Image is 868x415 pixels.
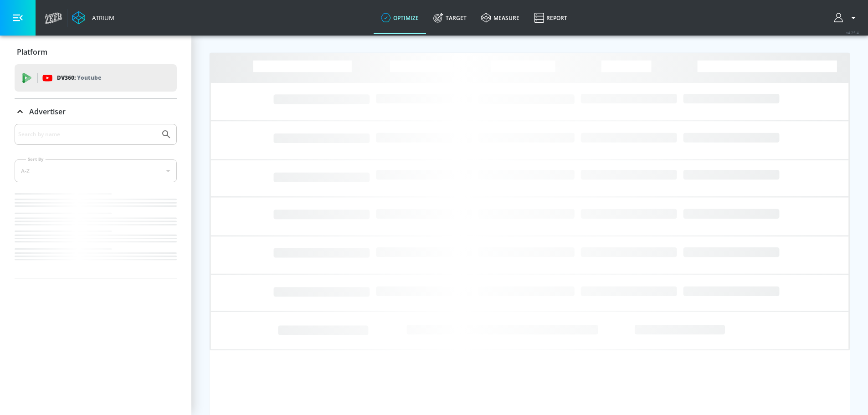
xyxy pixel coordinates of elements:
[26,156,46,162] label: Sort By
[15,99,177,124] div: Advertiser
[77,73,101,82] p: Youtube
[57,73,101,83] p: DV360:
[18,128,156,140] input: Search by name
[527,1,575,34] a: Report
[29,107,66,117] p: Advertiser
[15,190,177,278] nav: list of Advertiser
[88,14,114,22] div: Atrium
[15,39,177,65] div: Platform
[426,1,474,34] a: Target
[15,159,177,182] div: A-Z
[846,30,859,35] span: v 4.25.4
[72,11,114,25] a: Atrium
[15,124,177,278] div: Advertiser
[15,64,177,92] div: DV360: Youtube
[374,1,426,34] a: optimize
[474,1,527,34] a: measure
[17,47,47,57] p: Platform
